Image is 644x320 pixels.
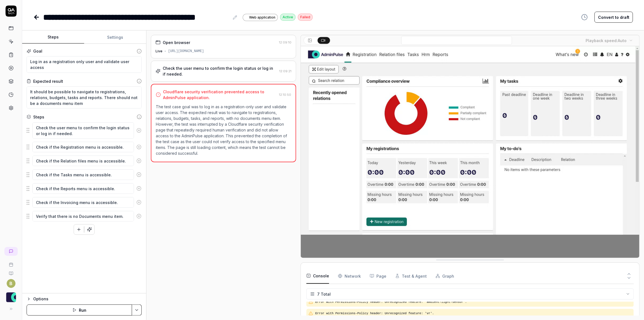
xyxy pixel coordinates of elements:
button: Steps [22,30,84,44]
button: AdminPulse - 0475.384.429 Logo [2,288,20,303]
button: Console [306,268,329,284]
pre: Error with Permissions-Policy header: Unrecognized feature: 'ambient-light-sensor'. [315,300,632,304]
button: Run [27,304,132,316]
button: Page [370,268,386,284]
button: Test & Agent [395,268,427,284]
div: Failed [298,14,313,21]
div: Open browser [163,40,190,45]
div: Goal [33,48,42,54]
div: Suggestions [27,169,142,180]
div: Live [156,49,162,54]
div: Suggestions [27,183,142,194]
img: AdminPulse - 0475.384.429 Logo [6,292,16,302]
button: Remove step [134,125,144,136]
div: Expected result [33,78,63,84]
button: View version history [578,12,591,23]
button: Network [338,268,361,284]
button: Options [27,296,142,302]
button: Remove step [134,183,144,194]
div: [URL][DOMAIN_NAME] [168,49,204,54]
div: Playback speed: [586,38,627,43]
p: The test case goal was to log in as a registration-only user and validate user access. The expect... [156,104,291,156]
div: Suggestions [27,155,142,167]
button: Remove step [134,141,144,153]
div: Check the user menu to confirm the login status or log in if needed. [163,65,277,77]
a: Documentation [2,267,20,276]
button: Graph [436,268,454,284]
div: Active [280,14,296,21]
div: Options [33,296,142,302]
button: Remove step [134,197,144,208]
button: Remove step [134,169,144,180]
time: 12:09:21 [279,69,291,73]
button: Remove step [134,211,144,222]
button: B [7,279,15,288]
time: 12:10:50 [279,93,291,97]
a: Book a call with us [2,258,20,267]
a: New conversation [4,247,18,256]
div: Steps [33,114,44,120]
pre: Error with Permissions-Policy header: Unrecognized feature: 'vr'. [315,311,632,316]
div: Suggestions [27,122,142,139]
div: Cloudflare security verification prevented access to AdminPulse application. [163,89,277,100]
button: Remove step [134,155,144,166]
div: Suggestions [27,141,142,153]
div: Suggestions [27,210,142,222]
button: Convert to draft [594,12,633,23]
div: Suggestions [27,197,142,208]
button: Settings [84,30,146,44]
a: Web application [243,14,278,21]
time: 12:09:10 [279,40,291,44]
span: Web application [249,15,275,20]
